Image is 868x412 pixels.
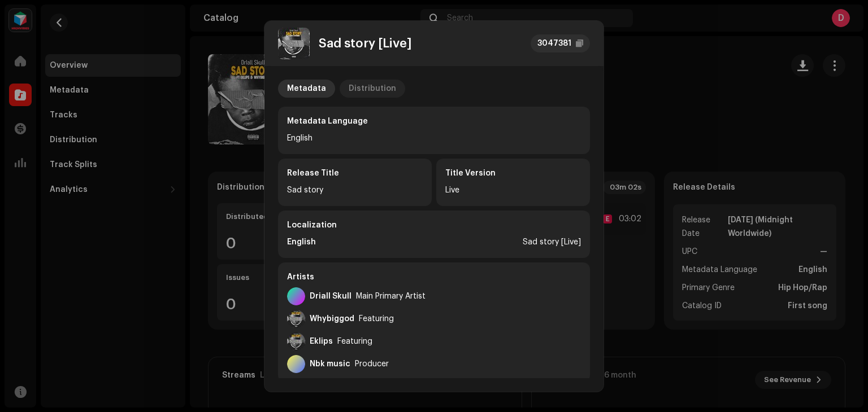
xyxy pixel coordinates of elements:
[310,360,350,369] div: Nbk music
[359,314,394,323] div: Featuring
[287,183,423,197] div: Sad story
[287,116,581,127] div: Metadata Language
[287,235,316,249] div: English
[310,337,333,346] div: Eklips
[319,37,411,50] div: Sad story [Live]
[523,235,581,249] div: Sad story [Live]
[337,337,372,346] div: Featuring
[310,292,351,301] div: Driall Skull
[287,332,305,350] img: 61c82cc1-e5c6-4b82-97e2-60c77a525577
[355,360,389,369] div: Producer
[287,220,581,231] div: Localization
[287,132,581,145] div: English
[356,292,426,301] div: Main Primary Artist
[287,80,326,98] div: Metadata
[445,168,581,179] div: Title Version
[537,37,571,50] div: 3047381
[287,271,581,283] div: Artists
[287,310,305,328] img: 745f9a08-63f4-4c71-8840-50fb39c29d23
[278,28,310,59] img: ad8a7bae-73fe-4f37-a9e9-0a2e9c3c3117
[445,183,581,197] div: Live
[349,80,396,98] div: Distribution
[310,314,354,323] div: Whybiggod
[287,168,423,179] div: Release Title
